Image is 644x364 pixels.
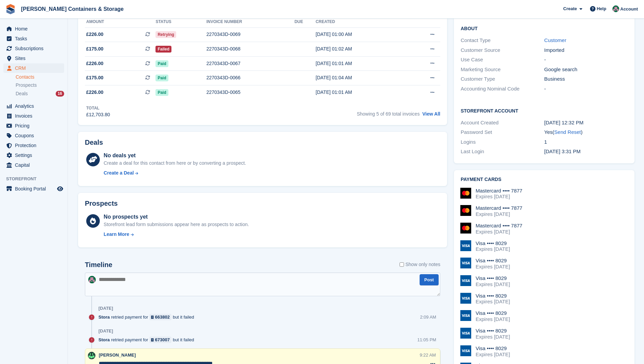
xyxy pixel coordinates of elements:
[149,337,171,343] a: 673007
[98,328,113,334] div: [DATE]
[3,34,64,43] a: menu
[104,169,134,177] div: Create a Deal
[15,150,56,160] span: Settings
[460,223,471,234] img: Mastercard Logo
[15,44,56,53] span: Subscriptions
[476,194,522,200] div: Expires [DATE]
[98,337,110,343] span: Stora
[460,188,471,199] img: Mastercard Logo
[294,17,315,27] th: Due
[206,74,295,81] div: 2270343D-0066
[460,205,471,216] img: Mastercard Logo
[460,345,471,356] img: Visa Logo
[15,141,56,150] span: Protection
[420,274,439,285] button: Post
[316,17,405,27] th: Created
[16,90,28,97] span: Deals
[155,89,168,96] span: Paid
[544,85,628,93] div: -
[476,188,522,194] div: Mastercard •••• 7877
[15,63,56,73] span: CRM
[86,45,104,53] span: £175.00
[206,45,295,53] div: 2270343D-0068
[86,105,110,111] div: Total
[563,5,577,12] span: Create
[15,131,56,140] span: Coupons
[104,231,249,238] a: Learn More
[461,25,628,32] h2: About
[3,150,64,160] a: menu
[104,169,246,177] a: Create a Deal
[155,31,176,38] span: Retrying
[104,213,249,221] div: No prospects yet
[18,3,126,15] a: [PERSON_NAME] Containers & Storage
[420,352,436,358] div: 9:22 AM
[104,231,129,238] div: Learn More
[15,184,56,194] span: Booking Portal
[98,337,198,343] div: retried payment for but it failed
[3,63,64,73] a: menu
[206,17,295,27] th: Invoice number
[460,275,471,286] img: Visa Logo
[544,138,628,146] div: 1
[460,310,471,321] img: Visa Logo
[544,148,581,154] time: 2024-02-05 15:31:49 UTC
[417,337,436,343] div: 11:05 PM
[98,306,113,311] div: [DATE]
[15,111,56,121] span: Invoices
[206,89,295,96] div: 2270343D-0065
[476,205,522,211] div: Mastercard •••• 7877
[16,82,64,89] a: Prospects
[155,314,170,320] div: 663802
[98,314,198,320] div: retried payment for but it failed
[86,89,104,96] span: £226.00
[476,264,510,270] div: Expires [DATE]
[544,128,628,136] div: Yes
[476,351,510,358] div: Expires [DATE]
[461,37,544,44] div: Contact Type
[544,66,628,74] div: Google search
[461,56,544,64] div: Use Case
[56,91,64,97] div: 16
[476,275,510,281] div: Visa •••• 8029
[476,246,510,252] div: Expires [DATE]
[400,261,440,268] label: Show only notes
[104,221,249,228] div: Storefront lead form submissions appear here as prospects to action.
[15,121,56,130] span: Pricing
[155,337,170,343] div: 673007
[15,24,56,34] span: Home
[316,74,405,81] div: [DATE] 01:04 AM
[155,60,168,67] span: Paid
[206,60,295,67] div: 2270343D-0067
[316,89,405,96] div: [DATE] 01:01 AM
[461,148,544,156] div: Last Login
[460,258,471,268] img: Visa Logo
[85,17,155,27] th: Amount
[476,299,510,305] div: Expires [DATE]
[476,229,522,235] div: Expires [DATE]
[476,281,510,287] div: Expires [DATE]
[5,4,16,14] img: stora-icon-8386f47178a22dfd0bd8f6a31ec36ba5ce8667c1dd55bd0f319d3a0aa187defe.svg
[16,90,64,97] a: Deals 16
[155,46,171,53] span: Failed
[3,131,64,140] a: menu
[3,141,64,150] a: menu
[476,310,510,316] div: Visa •••• 8029
[461,85,544,93] div: Accounting Nominal Code
[476,334,510,340] div: Expires [DATE]
[553,129,583,135] span: ( )
[15,54,56,63] span: Sites
[15,34,56,43] span: Tasks
[316,45,405,53] div: [DATE] 01:02 AM
[56,185,64,193] a: Preview store
[149,314,171,320] a: 663802
[85,261,112,269] h2: Timeline
[206,31,295,38] div: 2270343D-0069
[420,314,436,320] div: 2:09 AM
[476,240,510,246] div: Visa •••• 8029
[16,74,64,80] a: Contacts
[476,328,510,334] div: Visa •••• 8029
[461,119,544,127] div: Account Created
[460,328,471,339] img: Visa Logo
[16,82,37,88] span: Prospects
